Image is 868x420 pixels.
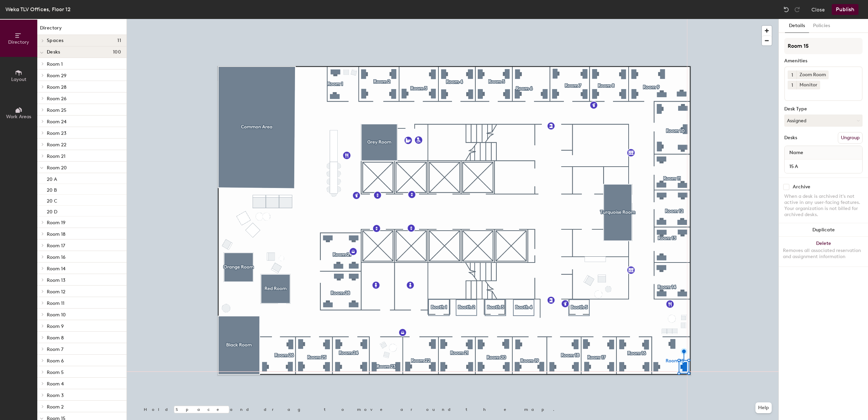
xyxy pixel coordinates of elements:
[47,289,65,295] span: Room 12
[779,223,868,237] button: Duplicate
[47,220,65,226] span: Room 19
[8,39,29,45] span: Directory
[47,323,64,329] span: Room 9
[832,4,859,15] button: Publish
[47,277,65,283] span: Room 13
[755,402,772,413] button: Help
[47,119,66,125] span: Room 24
[47,107,66,113] span: Room 25
[791,71,793,79] span: 1
[47,358,64,364] span: Room 6
[796,70,829,79] div: Zoom Room
[47,185,57,193] p: 20 B
[784,135,797,141] div: Desks
[47,300,64,306] span: Room 11
[113,49,121,55] span: 100
[47,243,65,249] span: Room 17
[47,142,66,148] span: Room 22
[779,237,868,267] button: DeleteRemoves all associated reservation and assignment information
[47,231,65,237] span: Room 18
[788,81,796,89] button: 1
[47,153,65,159] span: Room 21
[47,165,67,171] span: Room 20
[809,19,834,33] button: Policies
[47,61,63,67] span: Room 1
[37,24,126,35] h1: Directory
[783,248,864,260] div: Removes all associated reservation and assignment information
[47,196,57,204] p: 20 C
[47,96,66,102] span: Room 26
[784,58,863,64] div: Amenities
[47,346,63,352] span: Room 7
[117,38,121,43] span: 11
[47,38,64,43] span: Spaces
[786,147,807,159] span: Name
[47,49,60,55] span: Desks
[47,254,65,260] span: Room 16
[785,19,809,33] button: Details
[47,393,64,398] span: Room 3
[788,70,796,79] button: 1
[47,130,66,136] span: Room 23
[796,81,820,89] div: Monitor
[794,6,801,13] img: Redo
[793,184,810,190] div: Archive
[811,4,825,15] button: Close
[784,193,863,218] div: When a desk is archived it's not active in any user-facing features. Your organization is not bil...
[47,370,64,375] span: Room 5
[838,132,863,144] button: Ungroup
[5,5,71,14] div: Weka TLV Offices, Floor 12
[783,6,790,13] img: Undo
[784,114,863,127] button: Assigned
[47,207,57,215] p: 20 D
[6,114,31,120] span: Work Areas
[47,174,57,182] p: 20 A
[47,266,65,272] span: Room 14
[784,106,863,112] div: Desk Type
[786,162,861,171] input: Unnamed desk
[47,73,66,79] span: Room 29
[47,312,66,318] span: Room 10
[47,381,64,387] span: Room 4
[47,404,64,410] span: Room 2
[11,77,26,82] span: Layout
[47,84,66,90] span: Room 28
[47,335,64,341] span: Room 8
[791,82,793,89] span: 1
